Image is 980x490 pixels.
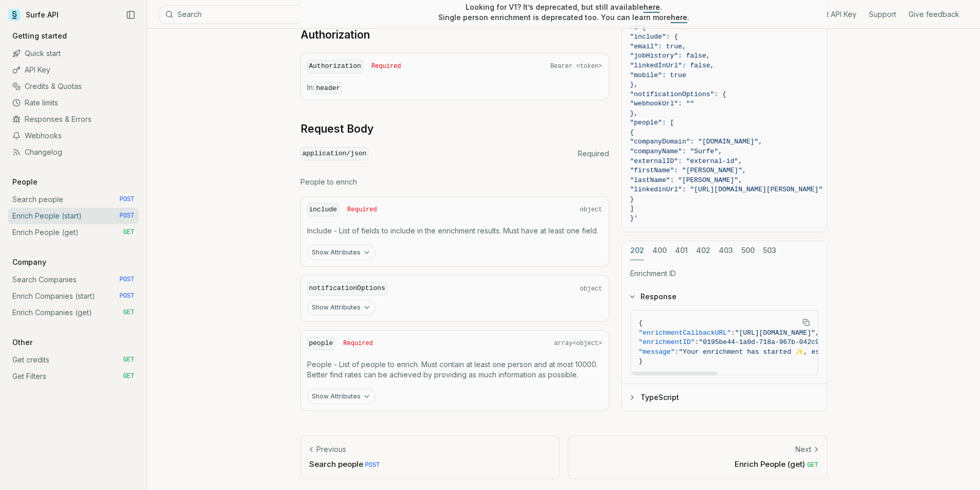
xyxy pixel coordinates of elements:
span: : [731,329,735,336]
span: Bearer <token> [550,62,602,70]
span: GET [123,356,134,364]
button: 202 [630,241,644,260]
a: Authorization [300,28,370,42]
a: Credits & Quotas [8,78,138,95]
p: Previous [316,444,346,455]
span: ] [630,205,634,212]
span: GET [807,462,818,469]
a: here [671,13,687,22]
span: } [630,195,634,203]
span: POST [119,276,134,284]
p: People - List of people to enrich. Must contain at least one person and at most 10000. Better fin... [307,359,602,380]
button: Copy Text [798,315,814,330]
span: }, [630,109,638,117]
span: "jobHistory": false, [630,52,710,60]
span: "message" [639,348,675,355]
a: NextEnrich People (get) GET [568,435,827,478]
code: people [307,337,335,351]
a: Request Body [300,122,373,136]
span: "Your enrichment has started ✨, estimated time: 2 seconds." [679,348,920,355]
span: "linkedInUrl": false, [630,61,715,69]
button: Show Attributes [307,389,376,404]
a: Get API Key [817,9,857,20]
span: GET [123,228,134,237]
span: "enrichmentID" [639,338,695,346]
a: Webhooks [8,128,138,144]
p: Looking for V1? It’s deprecated, but still available . Single person enrichment is deprecated too... [438,2,689,23]
button: 503 [763,241,776,260]
p: Enrichment ID [630,268,818,278]
button: 403 [719,241,733,260]
p: Company [8,257,50,267]
a: here [644,3,660,11]
span: : [695,338,699,346]
a: API Key [8,62,138,78]
p: People [8,177,42,187]
p: People to enrich [300,177,609,187]
a: Changelog [8,144,138,160]
span: "lastName": "[PERSON_NAME]", [630,176,742,184]
a: Search people POST [8,191,138,208]
a: Enrich People (get) GET [8,224,138,241]
span: object [580,206,602,214]
span: "externalID": "external-id", [630,157,742,165]
a: Support [869,9,896,20]
span: POST [365,462,380,469]
a: Quick start [8,45,138,62]
span: object [580,285,602,293]
span: "people": [ [630,119,674,126]
button: 400 [652,241,667,260]
span: Required [371,62,401,70]
span: GET [123,372,134,380]
span: "email": true, [630,42,686,50]
button: 500 [741,241,755,260]
a: Enrich People (start) POST [8,208,138,224]
span: "mobile": true [630,71,686,79]
button: TypeScript [622,384,827,410]
code: notificationOptions [307,282,387,296]
a: Surfe API [8,7,59,23]
button: Show Attributes [307,300,376,315]
p: Next [795,444,811,455]
p: Enrich People (get) [577,459,818,469]
span: POST [119,292,134,300]
span: }, [630,81,638,88]
code: Authorization [307,60,363,74]
a: Give feedback [908,9,959,20]
a: Get Filters GET [8,368,138,385]
span: "include": { [630,33,679,41]
a: Responses & Errors [8,111,138,128]
button: Show Attributes [307,245,376,260]
code: application/json [300,147,369,161]
button: Collapse Sidebar [123,7,138,23]
a: Get credits GET [8,352,138,368]
a: PreviousSearch people POST [300,435,560,478]
button: 401 [675,241,688,260]
p: Include - List of fields to include in the enrichment results. Must have at least one field. [307,226,602,236]
span: "notificationOptions": { [630,90,726,98]
button: SearchCtrlK [159,5,417,24]
button: 402 [696,241,710,260]
span: "0195be44-1a0d-718a-967b-042c9d17ffd7" [699,338,851,346]
p: In: [307,82,602,94]
p: Search people [309,459,551,469]
a: Enrich Companies (start) POST [8,288,138,304]
span: "companyName": "Surfe", [630,148,722,155]
code: header [314,82,343,94]
span: { [630,128,634,136]
span: Required [343,339,373,348]
span: "linkedinUrl": "[URL][DOMAIN_NAME][PERSON_NAME]" [630,186,823,193]
a: Search Companies POST [8,271,138,288]
span: POST [119,195,134,204]
span: "firstName": "[PERSON_NAME]", [630,167,746,174]
code: include [307,203,340,217]
p: Getting started [8,31,71,41]
p: Other [8,337,37,348]
a: Rate limits [8,95,138,111]
span: "[URL][DOMAIN_NAME]" [735,329,815,336]
span: "enrichmentCallbackURL" [639,329,731,336]
span: }' [630,214,638,222]
span: : [675,348,679,355]
button: Response [622,283,827,310]
span: , [815,329,819,336]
